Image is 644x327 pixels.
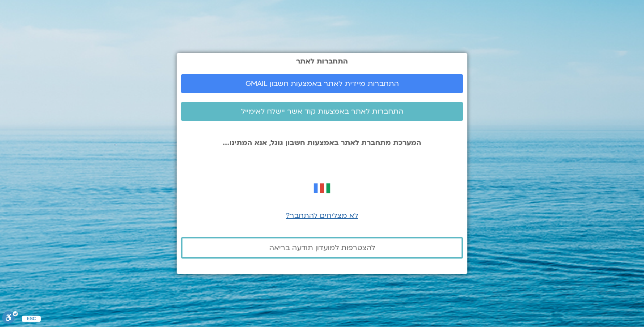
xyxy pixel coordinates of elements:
[269,244,375,252] span: להצטרפות למועדון תודעה בריאה
[241,107,403,115] span: התחברות לאתר באמצעות קוד אשר יישלח לאימייל
[181,237,463,259] a: להצטרפות למועדון תודעה בריאה
[181,139,463,147] p: המערכת מתחברת לאתר באמצעות חשבון גוגל, אנא המתינו...
[181,102,463,121] a: התחברות לאתר באמצעות קוד אשר יישלח לאימייל
[286,211,358,221] a: לא מצליחים להתחבר?
[181,57,463,65] h2: התחברות לאתר
[181,74,463,93] a: התחברות מיידית לאתר באמצעות חשבון GMAIL
[246,80,399,88] span: התחברות מיידית לאתר באמצעות חשבון GMAIL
